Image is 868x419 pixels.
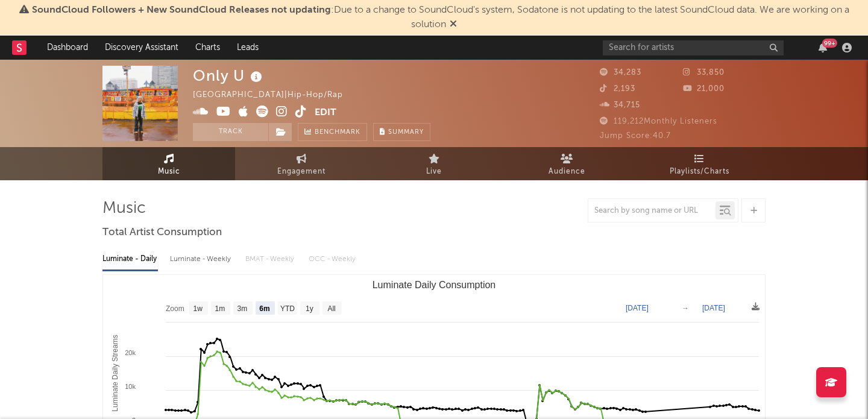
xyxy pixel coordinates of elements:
div: [GEOGRAPHIC_DATA] | Hip-Hop/Rap [193,88,357,102]
span: 34,715 [600,101,640,109]
text: [DATE] [626,304,649,312]
a: Live [368,147,500,180]
span: Jump Score: 40.7 [600,132,671,140]
text: 6m [259,304,269,313]
text: 1y [306,304,313,313]
text: 3m [237,304,248,313]
a: Music [102,147,235,180]
text: → [682,304,689,312]
span: 2,193 [600,85,635,93]
span: 119,212 Monthly Listeners [600,118,717,125]
button: Edit [315,106,336,121]
span: 34,283 [600,69,641,77]
text: 10k [125,383,136,390]
text: All [327,304,335,313]
span: Dismiss [450,20,457,30]
div: Luminate - Weekly [170,249,233,269]
text: 1w [193,304,203,313]
span: SoundCloud Followers + New SoundCloud Releases not updating [32,5,331,15]
input: Search for artists [603,40,784,55]
text: Zoom [166,304,184,313]
span: Benchmark [315,125,360,140]
text: YTD [280,304,295,313]
a: Playlists/Charts [633,147,766,180]
input: Search by song name or URL [588,206,715,216]
span: Engagement [277,165,325,179]
span: Total Artist Consumption [102,225,222,240]
a: Dashboard [39,36,96,60]
button: 99+ [819,43,827,52]
span: Summary [388,129,424,136]
text: Luminate Daily Streams [111,335,119,411]
span: : Due to a change to SoundCloud's system, Sodatone is not updating to the latest SoundCloud data.... [32,5,849,30]
text: 1m [215,304,225,313]
text: Luminate Daily Consumption [373,280,496,290]
span: Live [426,165,442,179]
span: 21,000 [683,85,725,93]
a: Charts [187,36,228,60]
button: Track [193,123,268,141]
span: 33,850 [683,69,725,77]
a: Engagement [235,147,368,180]
a: Audience [500,147,633,180]
span: Music [158,165,180,179]
text: 20k [125,349,136,356]
a: Leads [228,36,267,60]
span: Audience [549,165,585,179]
a: Discovery Assistant [96,36,187,60]
button: Summary [373,123,430,141]
text: [DATE] [702,304,725,312]
div: 99 + [822,39,837,48]
div: Only U [193,66,265,86]
a: Benchmark [298,123,367,141]
span: Playlists/Charts [670,165,729,179]
div: Luminate - Daily [102,249,158,269]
